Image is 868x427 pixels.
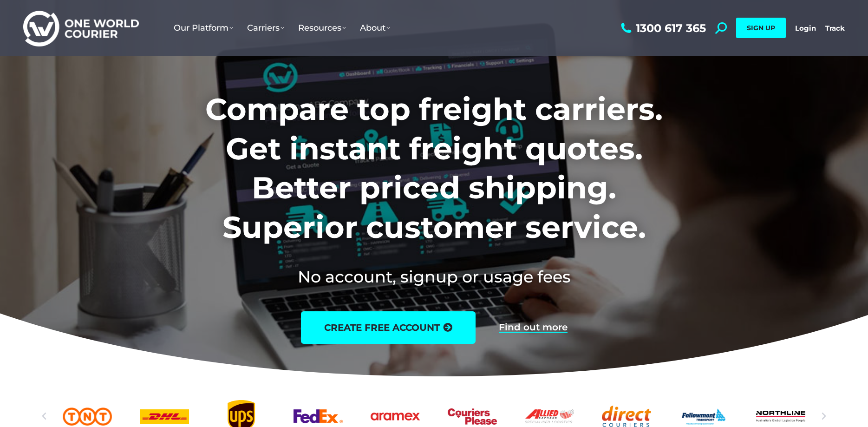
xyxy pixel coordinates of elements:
span: Resources [298,23,346,33]
img: One World Courier [23,9,139,47]
h2: No account, signup or usage fees [144,265,724,288]
a: About [353,13,397,42]
h1: Compare top freight carriers. Get instant freight quotes. Better priced shipping. Superior custom... [144,90,724,247]
a: Login [795,24,816,33]
a: Track [825,24,845,33]
span: About [360,23,390,33]
a: Resources [291,13,353,42]
a: Our Platform [167,13,240,42]
a: SIGN UP [736,18,786,38]
a: Find out more [499,322,568,333]
a: create free account [301,311,476,344]
span: SIGN UP [747,24,775,32]
a: 1300 617 365 [619,22,706,34]
a: Carriers [240,13,291,42]
span: Carriers [247,23,284,33]
span: Our Platform [174,23,233,33]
